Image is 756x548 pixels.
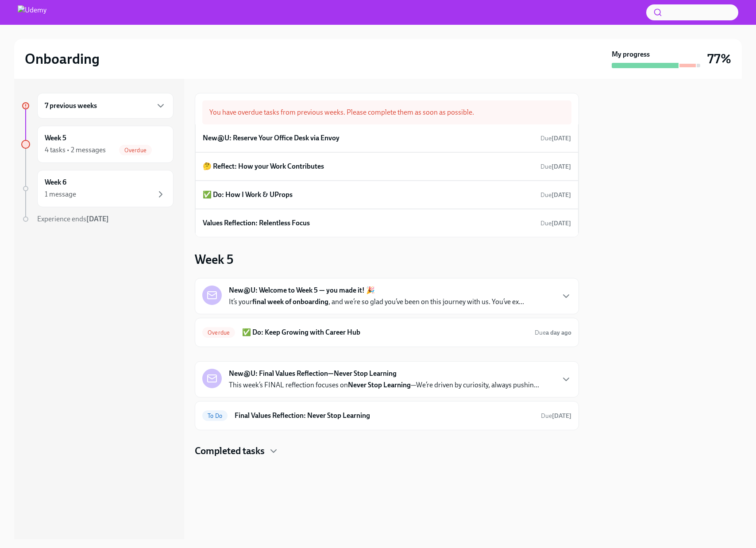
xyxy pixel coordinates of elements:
strong: New@U: Final Values Reflection—Never Stop Learning [229,369,397,378]
a: Values Reflection: Relentless FocusDue[DATE] [203,216,571,230]
span: Due [541,412,571,420]
strong: My progress [612,50,650,59]
span: To Do [202,413,228,419]
span: September 20th, 2025 11:00 [540,162,571,171]
h4: Completed tasks [195,444,265,458]
p: It’s your , and we’re so glad you’ve been on this journey with us. You’ve ex... [229,297,524,307]
span: Overdue [119,147,152,154]
h3: 77% [707,51,731,67]
span: Due [540,163,571,170]
a: Overdue✅ Do: Keep Growing with Career HubDuea day ago [202,325,571,340]
h6: Week 6 [45,178,66,187]
a: 🤔 Reflect: How your Work ContributesDue[DATE] [203,160,571,173]
span: Overdue [202,329,235,336]
div: You have overdue tasks from previous weeks. Please complete them as soon as possible. [202,100,571,124]
strong: [DATE] [552,220,571,227]
strong: a day ago [546,329,571,336]
span: September 22nd, 2025 11:00 [540,219,571,228]
strong: [DATE] [86,215,109,223]
p: This week’s FINAL reflection focuses on —We’re driven by curiosity, always pushin... [229,380,539,390]
span: September 20th, 2025 11:00 [540,191,571,199]
strong: [DATE] [552,191,571,199]
h6: New@U: Reserve Your Office Desk via Envoy [203,133,339,143]
h3: Week 5 [195,251,233,267]
span: Experience ends [37,215,109,223]
h6: Final Values Reflection: Never Stop Learning [235,411,534,421]
strong: [DATE] [552,412,571,420]
span: Due [540,220,571,227]
strong: final week of onboarding [252,297,328,306]
a: Week 54 tasks • 2 messagesOverdue [21,126,174,163]
strong: Never Stop Learning [348,381,411,389]
h2: Onboarding [25,50,100,68]
span: September 27th, 2025 11:00 [535,328,571,337]
div: 7 previous weeks [37,93,174,119]
h6: 7 previous weeks [45,101,97,111]
span: Due [540,191,571,199]
div: Completed tasks [195,444,579,458]
h6: 🤔 Reflect: How your Work Contributes [203,162,324,171]
img: Udemy [18,5,46,19]
span: Due [540,135,571,142]
a: Week 61 message [21,170,174,207]
strong: [DATE] [552,163,571,170]
span: September 29th, 2025 11:00 [541,412,571,420]
div: 4 tasks • 2 messages [45,145,106,155]
span: Due [535,329,571,336]
a: New@U: Reserve Your Office Desk via EnvoyDue[DATE] [203,131,571,145]
a: ✅ Do: How I Work & UPropsDue[DATE] [203,188,571,201]
h6: Values Reflection: Relentless Focus [203,218,310,228]
h6: ✅ Do: How I Work & UProps [203,190,293,200]
strong: New@U: Welcome to Week 5 — you made it! 🎉 [229,286,375,295]
strong: [DATE] [552,135,571,142]
h6: ✅ Do: Keep Growing with Career Hub [242,328,528,337]
a: To DoFinal Values Reflection: Never Stop LearningDue[DATE] [202,409,571,423]
h6: Week 5 [45,133,66,143]
div: 1 message [45,189,76,199]
span: August 30th, 2025 13:00 [540,134,571,143]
